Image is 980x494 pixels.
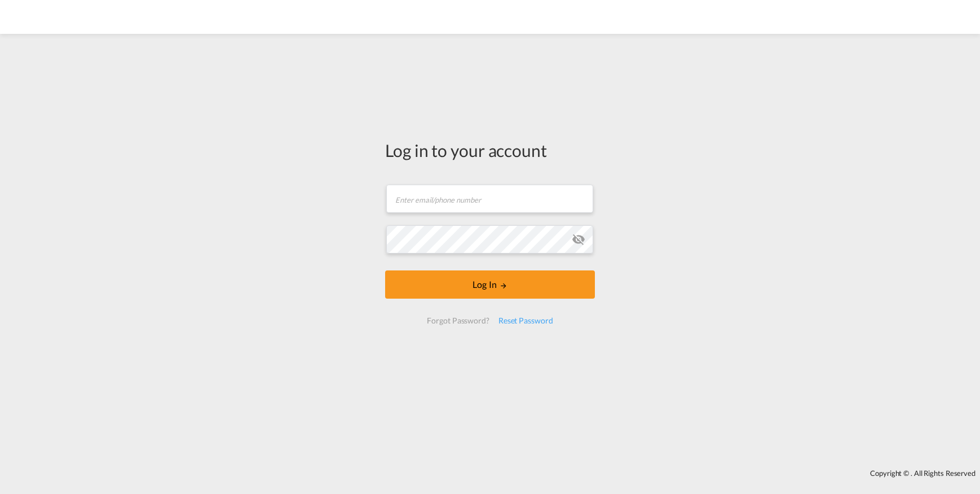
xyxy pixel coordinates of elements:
[422,311,493,331] div: Forgot Password?
[385,138,595,162] div: Log in to your account
[572,233,585,246] md-icon: icon-eye-off
[385,270,595,299] button: LOGIN
[494,311,558,331] div: Reset Password
[386,185,593,213] input: Enter email/phone number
